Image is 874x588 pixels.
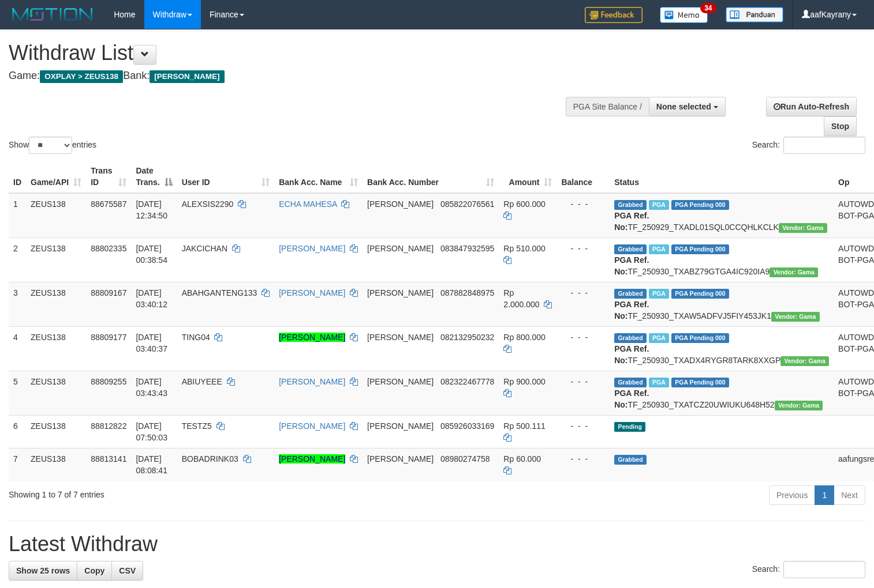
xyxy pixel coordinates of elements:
[503,377,545,386] span: Rp 900.000
[671,333,729,343] span: PGA Pending
[649,378,669,387] span: Marked by aaftanly
[182,377,222,386] span: ABIUYEEE
[177,160,275,193] th: User ID: activate to sort column ascending
[610,282,834,326] td: TF_250930_TXAW5ADFVJ5FIY453JK1
[77,561,112,581] a: Copy
[279,333,345,342] a: [PERSON_NAME]
[752,137,865,154] label: Search:
[503,288,539,309] span: Rp 2.000.000
[561,243,605,254] div: - - -
[649,97,726,116] button: None selected
[614,344,649,365] b: PGA Ref. No:
[182,288,257,297] span: ABAHGANTENG133
[566,97,649,116] div: PGA Site Balance /
[367,333,434,342] span: [PERSON_NAME]
[614,244,647,254] span: Grabbed
[279,244,345,253] a: [PERSON_NAME]
[91,333,126,342] span: 88809177
[614,211,649,232] b: PGA Ref. No:
[136,333,167,353] span: [DATE] 03:40:37
[610,193,834,238] td: TF_250929_TXADL01SQL0CCQHLKCLK
[26,448,86,481] td: ZEUS138
[40,70,123,83] span: OXPLAY > ZEUS138
[182,244,227,253] span: JAKCICHAN
[610,326,834,371] td: TF_250930_TXADX4RYGR8TARK8XXGP
[9,42,571,65] h1: Withdraw List
[136,199,167,220] span: [DATE] 12:34:50
[614,300,649,321] b: PGA Ref. No:
[561,331,605,343] div: - - -
[440,421,494,431] span: Copy 085926033169 to clipboard
[279,288,345,297] a: [PERSON_NAME]
[274,160,363,193] th: Bank Acc. Name: activate to sort column ascending
[614,333,647,343] span: Grabbed
[26,371,86,415] td: ZEUS138
[503,199,545,209] span: Rp 600.000
[771,312,820,322] span: Vendor URL: https://trx31.1velocity.biz
[585,7,643,23] img: Feedback.jpg
[824,116,857,136] a: Stop
[91,199,126,209] span: 88675587
[649,244,669,254] span: Marked by aafsreyleap
[783,137,865,154] input: Search:
[26,326,86,371] td: ZEUS138
[614,455,647,465] span: Grabbed
[9,415,26,448] td: 6
[9,70,571,82] h4: Game: Bank:
[29,137,72,154] select: Showentries
[9,6,96,23] img: MOTION_logo.png
[182,421,212,431] span: TESTZ5
[182,454,238,463] span: BOBADRINK03
[367,421,434,431] span: [PERSON_NAME]
[671,289,729,299] span: PGA Pending
[440,377,494,386] span: Copy 082322467778 to clipboard
[279,454,345,463] a: [PERSON_NAME]
[815,485,834,505] a: 1
[440,244,494,253] span: Copy 083847932595 to clipboard
[614,289,647,299] span: Grabbed
[561,287,605,299] div: - - -
[367,377,434,386] span: [PERSON_NAME]
[649,333,669,343] span: Marked by aaftanly
[610,238,834,282] td: TF_250930_TXABZ79GTGA4IC920IA9
[9,371,26,415] td: 5
[561,420,605,432] div: - - -
[91,454,126,463] span: 88813141
[26,193,86,238] td: ZEUS138
[752,561,865,578] label: Search:
[119,566,136,575] span: CSV
[131,160,177,193] th: Date Trans.: activate to sort column descending
[614,422,645,432] span: Pending
[26,415,86,448] td: ZEUS138
[26,282,86,326] td: ZEUS138
[367,454,434,463] span: [PERSON_NAME]
[440,288,494,297] span: Copy 087882848975 to clipboard
[86,160,131,193] th: Trans ID: activate to sort column ascending
[279,199,337,209] a: ECHA MAHESA
[9,160,26,193] th: ID
[363,160,499,193] th: Bank Acc. Number: activate to sort column ascending
[503,421,545,431] span: Rp 500.111
[499,160,556,193] th: Amount: activate to sort column ascending
[9,238,26,282] td: 2
[671,378,729,387] span: PGA Pending
[9,326,26,371] td: 4
[779,223,827,233] span: Vendor URL: https://trx31.1velocity.biz
[561,198,605,210] div: - - -
[91,421,126,431] span: 88812822
[503,454,541,463] span: Rp 60.000
[614,200,647,210] span: Grabbed
[440,199,494,209] span: Copy 085822076561 to clipboard
[279,421,345,431] a: [PERSON_NAME]
[610,160,834,193] th: Status
[16,566,70,575] span: Show 25 rows
[26,160,86,193] th: Game/API: activate to sort column ascending
[367,199,434,209] span: [PERSON_NAME]
[726,7,783,22] img: panduan.png
[561,376,605,387] div: - - -
[9,137,96,154] label: Show entries
[91,288,126,297] span: 88809167
[150,70,224,83] span: [PERSON_NAME]
[780,356,829,366] span: Vendor URL: https://trx31.1velocity.biz
[775,401,823,410] span: Vendor URL: https://trx31.1velocity.biz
